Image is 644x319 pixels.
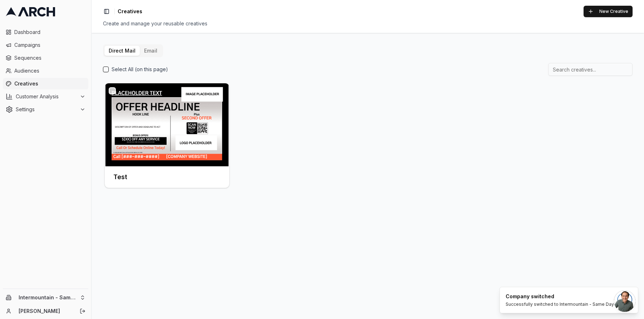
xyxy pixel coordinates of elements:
button: Intermountain - Same Day [3,292,88,303]
span: Intermountain - Same Day [19,294,77,301]
span: Settings [16,106,77,113]
a: Creatives [3,78,88,89]
a: [PERSON_NAME] [19,308,72,315]
button: Email [140,46,162,56]
button: Direct Mail [104,46,140,56]
span: Customer Analysis [16,93,77,100]
span: Sequences [14,54,85,62]
a: Campaigns [3,39,88,51]
button: Customer Analysis [3,91,88,102]
span: Creatives [118,8,142,15]
span: Dashboard [14,29,85,36]
img: Front creative for Test [105,83,229,166]
button: Log out [78,306,88,316]
nav: breadcrumb [118,8,142,15]
div: Successfully switched to Intermountain - Same Day [506,301,614,307]
a: Sequences [3,52,88,64]
a: Audiences [3,65,88,77]
span: Campaigns [14,41,85,49]
div: Company switched [506,293,614,300]
h3: Test [113,172,127,182]
div: Create and manage your reusable creatives [103,20,633,27]
a: Open chat [614,290,635,312]
span: Audiences [14,67,85,74]
input: Search creatives... [548,63,633,76]
button: Settings [3,104,88,115]
button: New Creative [584,6,633,17]
a: Dashboard [3,26,88,38]
label: Select All (on this page) [112,66,168,73]
span: Creatives [14,80,85,87]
